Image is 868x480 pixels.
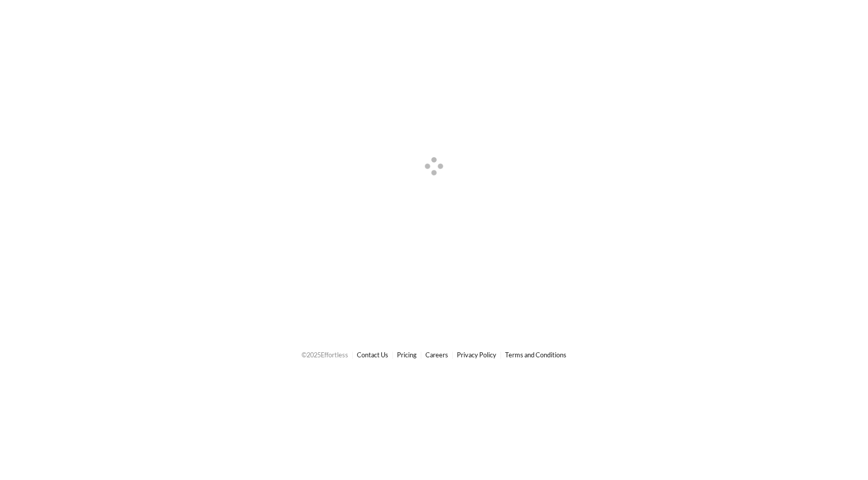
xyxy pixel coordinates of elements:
a: Contact Us [357,351,388,359]
a: Pricing [397,351,417,359]
a: Careers [425,351,448,359]
a: Privacy Policy [457,351,496,359]
span: © 2025 Effortless [302,351,348,359]
a: Terms and Conditions [505,351,566,359]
